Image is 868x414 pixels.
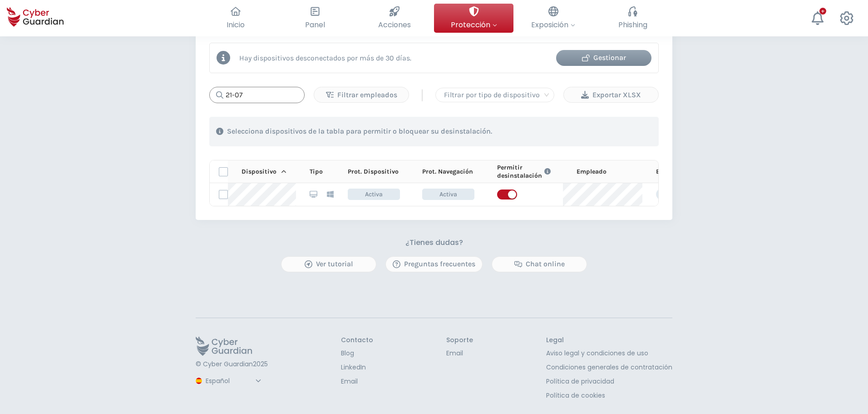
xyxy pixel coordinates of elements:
a: Email [446,349,473,358]
button: Acciones [355,4,434,33]
h3: ¿Tienes dudas? [405,238,463,247]
a: Blog [341,349,373,358]
div: + [819,8,826,15]
p: Selecciona dispositivos de la tabla para permitir o bloquear su desinstalación. [227,127,492,136]
span: Panel [305,19,325,30]
button: Link to FAQ information [542,164,553,180]
div: Exportar XLSX [571,90,651,100]
span: Acciones [378,19,411,30]
h3: Legal [546,336,672,344]
p: Etiquetas [656,168,686,176]
div: Chat online [499,259,580,269]
span: | [420,88,424,102]
button: Filtrar empleados [314,87,409,103]
button: Protección [434,4,513,33]
p: Dispositivo [242,168,276,176]
h3: Contacto [341,336,373,344]
a: Política de privacidad [546,377,672,386]
a: Aviso legal y condiciones de uso [546,349,672,358]
p: © Cyber Guardian 2025 [196,360,268,369]
span: Activa [422,189,474,200]
a: Política de cookies [546,391,672,400]
span: Exposición [531,19,575,30]
a: Condiciones generales de contratación [546,363,672,372]
span: Activa [348,189,400,200]
button: Ver tutorial [281,256,376,272]
span: Inicio [227,19,245,30]
button: Exportar XLSX [563,87,659,103]
span: Phishing [618,19,647,30]
p: Hay dispositivos desconectados por más de 30 días. [239,54,411,62]
button: Exposición [513,4,593,33]
div: Preguntas frecuentes [393,259,475,269]
a: LinkedIn [341,363,373,372]
p: Tipo [310,168,323,176]
button: Panel [275,4,355,33]
button: Phishing [593,4,672,33]
p: Prot. Dispositivo [348,168,399,176]
div: Ver tutorial [288,259,369,269]
a: Email [341,377,373,386]
input: Buscar... [209,87,305,103]
button: Preguntas frecuentes [385,256,483,272]
button: Gestionar [556,50,651,66]
button: Chat online [492,256,587,272]
h3: Soporte [446,336,473,344]
span: Protección [451,19,497,30]
img: region-logo [196,378,202,384]
div: Gestionar [563,52,645,63]
p: Permitir desinstalación [497,164,542,180]
p: Empleado [577,168,607,176]
button: Inicio [196,4,275,33]
div: Filtrar empleados [321,90,402,100]
p: Prot. Navegación [422,168,473,176]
